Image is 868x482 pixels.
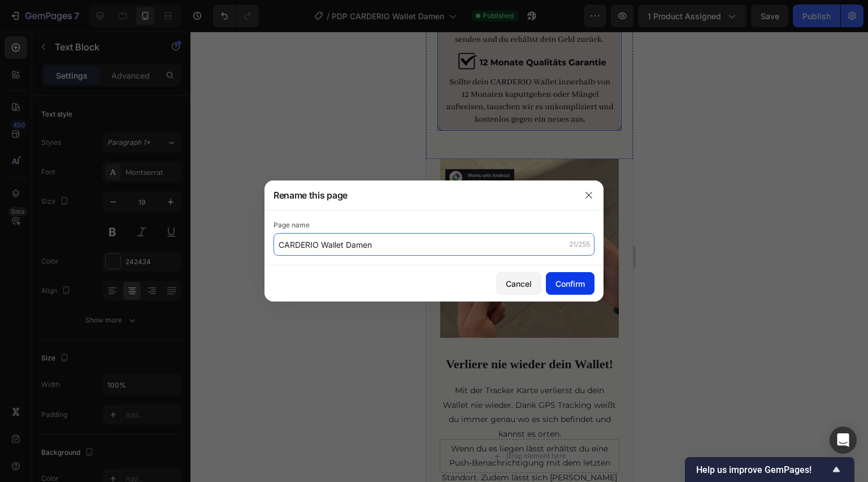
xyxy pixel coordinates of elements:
[274,188,348,202] h3: Rename this page
[20,325,187,339] span: Verliere nie wieder dein Wallet!
[17,354,190,407] span: Mit der Tracker Karte verlierst du dein Wallet nie wieder. Dank GPS Tracking weißt du immer genau...
[555,278,585,290] div: Confirm
[569,239,590,249] div: 21/255
[14,127,193,306] img: gempages_539039837215261692-c779cdf6-36f2-417c-9e70-8779a1b4961a.png
[696,464,830,475] span: Help us improve GemPages!
[506,278,532,290] div: Cancel
[830,427,857,454] div: Open Intercom Messenger
[546,272,594,295] button: Confirm
[274,220,594,231] div: Page name
[80,420,140,429] div: Drop element here
[696,463,843,476] button: Show survey - Help us improve GemPages!
[496,272,541,295] button: Cancel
